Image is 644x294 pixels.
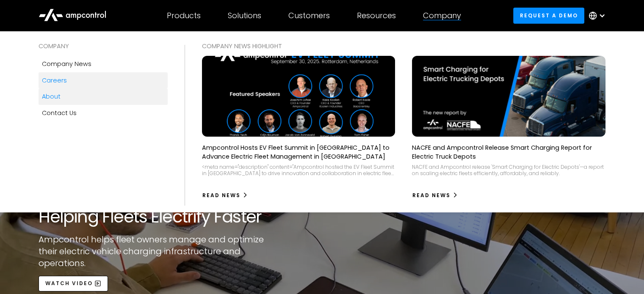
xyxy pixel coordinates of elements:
div: COMPANY NEWS Highlight [202,41,605,51]
a: Company news [39,56,168,72]
div: Solutions [228,11,261,20]
div: Company [423,11,461,20]
div: Resources [357,11,396,20]
p: NACFE and Ampcontrol Release Smart Charging Report for Electric Truck Depots [412,143,605,160]
div: Products [167,11,201,20]
a: Request a demo [513,8,584,23]
div: Customers [288,11,330,20]
div: COMPANY [39,41,168,51]
div: NACFE and Ampcontrol release 'Smart Charging for Electric Depots'—a report on scaling electric fl... [412,164,605,177]
a: About [39,88,168,104]
div: About [42,92,61,101]
a: Read News [202,189,248,202]
div: Read News [202,192,240,199]
div: Company news [42,59,91,69]
a: Read News [412,189,458,202]
div: Careers [42,76,67,85]
p: Ampcontrol Hosts EV Fleet Summit in [GEOGRAPHIC_DATA] to Advance Electric Fleet Management in [GE... [202,143,395,160]
div: Read News [412,192,451,199]
div: Contact Us [42,108,77,118]
a: Contact Us [39,105,168,121]
a: Careers [39,72,168,88]
div: <meta name="description" content="Ampcontrol hosted the EV Fleet Summit in [GEOGRAPHIC_DATA] to d... [202,164,395,177]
